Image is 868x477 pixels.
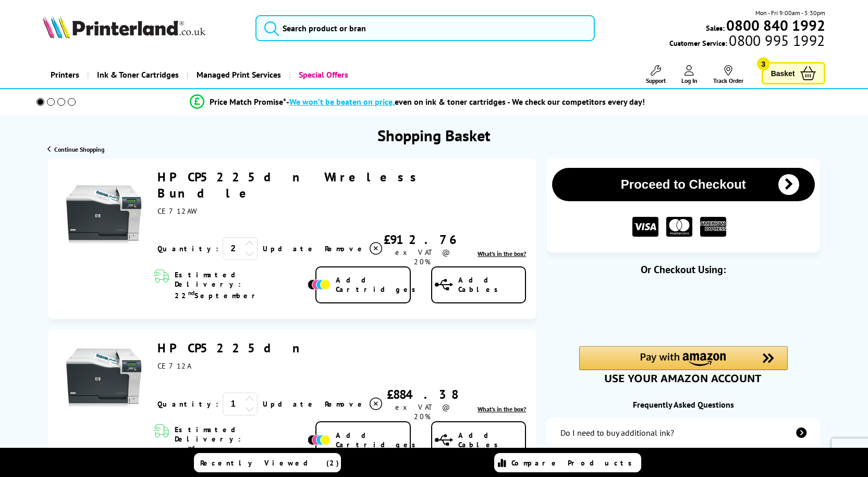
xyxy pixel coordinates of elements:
sup: nd [188,444,194,451]
img: MASTER CARD [666,217,692,237]
div: £884.38 [384,386,461,402]
span: Add Cartridges [336,275,421,294]
img: American Express [700,217,726,237]
span: Ink & Toner Cartridges [97,62,179,88]
div: Frequently Asked Questions [547,399,820,410]
img: Add Cartridges [308,435,331,445]
b: 0800 840 1992 [726,16,825,35]
img: Add Cartridges [308,279,331,290]
span: Remove [325,399,366,409]
a: Compare Products [494,453,641,472]
span: Add Cables [458,275,525,294]
span: Price Match Promise* [210,96,286,107]
a: Printers [43,62,87,88]
img: Printerland Logo [43,16,205,39]
span: Remove [325,244,366,253]
a: 0800 840 1992 [725,20,825,30]
span: 3 [757,57,770,70]
span: Customer Service: [669,35,825,48]
span: Add Cartridges [336,431,421,449]
h1: Shopping Basket [377,125,491,145]
span: Quantity: [157,244,218,253]
a: lnk_inthebox [478,405,526,413]
a: Update [263,399,316,409]
a: Delete item from your basket [325,241,384,256]
a: HP CP5225dn [157,340,312,356]
a: HP CP5225dn Wireless Bundle [157,169,423,201]
a: Continue Shopping [47,145,104,153]
a: Special Offers [289,62,356,88]
a: Recently Viewed (2) [194,453,341,472]
a: Log In [681,65,698,84]
span: ex VAT @ 20% [395,402,450,421]
span: Sales: [706,23,725,33]
span: Support [646,77,666,84]
a: Support [646,65,666,84]
input: Search product or bran [255,15,595,41]
div: - even on ink & toner cartridges - We check our competitors every day! [286,96,645,107]
li: modal_Promise [22,93,813,111]
span: Basket [771,66,795,80]
img: VISA [632,217,658,237]
div: £912.76 [384,231,461,248]
a: Printerland Logo [43,16,242,41]
span: What's in the box? [478,250,526,258]
iframe: PayPal [579,293,788,328]
span: Compare Products [511,458,638,468]
span: CE712AW [157,206,198,216]
a: Ink & Toner Cartridges [87,62,187,88]
span: Log In [681,77,698,84]
span: Estimated Delivery: 22 September [175,425,305,455]
span: Add Cables [458,431,525,449]
span: Quantity: [157,399,218,409]
a: Track Order [713,65,743,84]
span: 0800 995 1992 [727,35,825,45]
img: HP CP5225dn Wireless Bundle [66,177,144,255]
span: Recently Viewed (2) [200,458,339,468]
a: Managed Print Services [187,62,289,88]
span: Estimated Delivery: 22 September [175,270,305,300]
span: ex VAT @ 20% [395,248,450,266]
div: Do I need to buy additional ink? [560,427,674,438]
a: lnk_inthebox [478,250,526,258]
a: Delete item from your basket [325,396,384,412]
span: Continue Shopping [54,145,104,153]
button: Proceed to Checkout [552,168,814,201]
span: CE712A [157,361,191,371]
a: additional-ink [547,418,820,447]
div: Amazon Pay - Use your Amazon account [579,346,788,383]
a: Basket 3 [762,62,825,84]
img: HP CP5225dn [66,340,144,419]
div: Or Checkout Using: [547,263,820,276]
span: Mon - Fri 9:00am - 5:30pm [755,8,825,18]
sup: nd [188,289,194,297]
span: We won’t be beaten on price, [289,96,395,107]
span: What's in the box? [478,405,526,413]
a: Update [263,244,316,253]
